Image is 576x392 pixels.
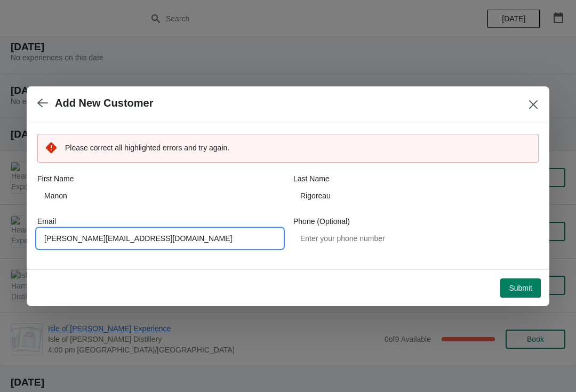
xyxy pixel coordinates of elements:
[524,95,543,114] button: Close
[293,229,539,248] input: Enter your phone number
[65,142,530,153] p: Please correct all highlighted errors and try again.
[55,97,153,109] h2: Add New Customer
[500,278,541,298] button: Submit
[293,216,350,227] label: Phone (Optional)
[37,173,74,184] label: First Name
[293,186,539,205] input: Smith
[37,229,283,248] input: Enter your email
[37,216,56,227] label: Email
[509,284,532,292] span: Submit
[37,186,283,205] input: John
[293,173,330,184] label: Last Name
